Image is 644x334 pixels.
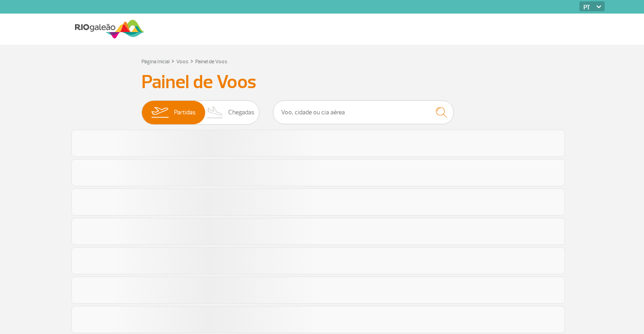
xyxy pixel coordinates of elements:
span: Partidas [174,101,196,124]
a: Painel de Voos [195,58,227,65]
a: > [190,56,193,66]
h3: Painel de Voos [141,71,503,94]
img: slider-embarque [146,101,174,124]
span: Chegadas [228,101,254,124]
img: slider-desembarque [202,101,229,124]
input: Voo, cidade ou cia aérea [273,100,454,124]
a: Voos [176,58,188,65]
a: > [171,56,174,66]
a: Página Inicial [141,58,169,65]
